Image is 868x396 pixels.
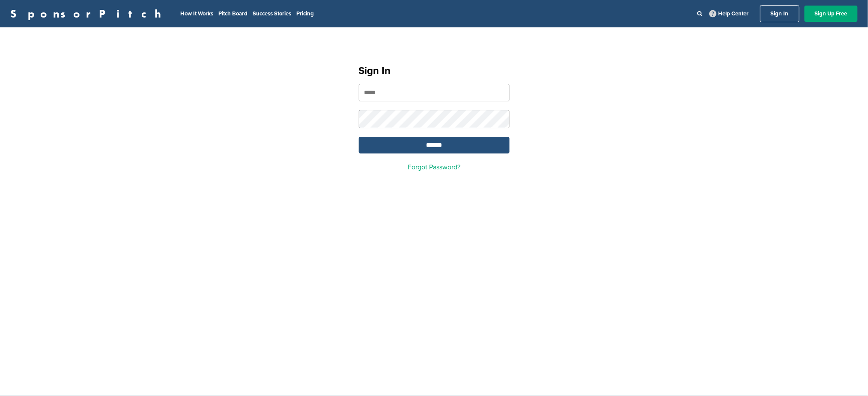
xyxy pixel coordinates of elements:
a: Sign Up Free [805,6,858,22]
a: Sign In [760,5,799,22]
a: Help Center [708,9,751,19]
a: SponsorPitch [10,8,167,19]
h1: Sign In [359,63,510,79]
a: Pitch Board [218,10,248,17]
a: Success Stories [253,10,291,17]
a: How It Works [180,10,213,17]
a: Forgot Password? [408,163,460,171]
a: Pricing [296,10,314,17]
